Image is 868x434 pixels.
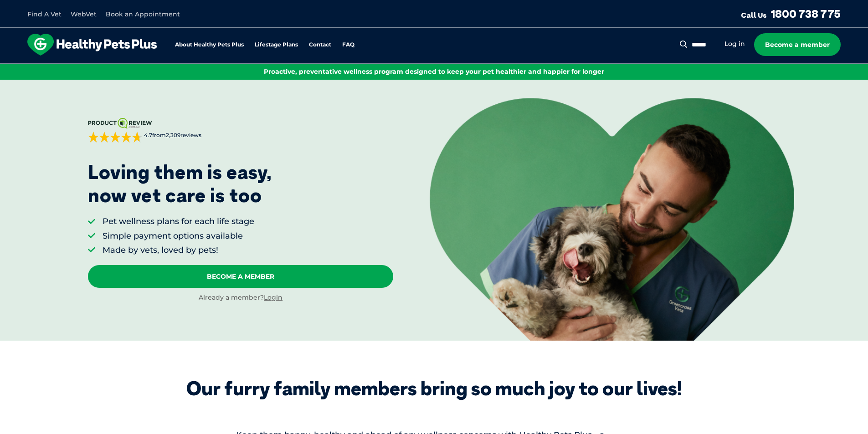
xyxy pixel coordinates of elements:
span: from [143,132,201,139]
span: 2,309 reviews [166,132,201,138]
a: Become a member [754,33,841,56]
a: Call Us1800 738 775 [741,7,841,20]
strong: 4.7 [144,132,152,138]
a: Become A Member [88,265,393,288]
li: Made by vets, loved by pets! [103,245,254,256]
a: Lifestage Plans [255,42,298,48]
a: Book an Appointment [106,10,180,18]
a: Contact [309,42,331,48]
a: Find A Vet [27,10,62,18]
a: 4.7from2,309reviews [88,118,393,143]
p: Loving them is easy, now vet care is too [88,161,272,207]
a: WebVet [71,10,97,18]
span: Call Us [741,10,767,20]
button: Search [678,40,689,49]
a: About Healthy Pets Plus [175,42,244,48]
li: Simple payment options available [103,230,254,242]
img: <p>Loving them is easy, <br /> now vet care is too</p> [430,98,794,340]
img: hpp-logo [27,34,157,56]
div: Our furry family members bring so much joy to our lives! [186,377,682,400]
a: Log in [724,40,745,48]
li: Pet wellness plans for each life stage [103,216,254,227]
div: 4.7 out of 5 stars [88,132,143,143]
a: Login [264,293,282,301]
a: FAQ [342,42,354,48]
div: Already a member? [88,293,393,302]
span: Proactive, preventative wellness program designed to keep your pet healthier and happier for longer [264,67,604,76]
